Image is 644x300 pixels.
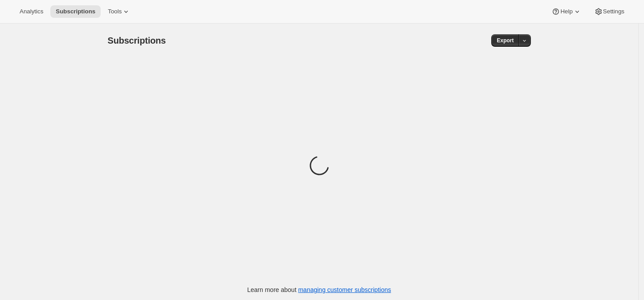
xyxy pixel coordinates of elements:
[247,285,391,294] p: Learn more about
[56,8,95,15] span: Subscriptions
[560,8,572,15] span: Help
[298,286,391,293] a: managing customer subscriptions
[108,36,166,45] span: Subscriptions
[50,5,101,18] button: Subscriptions
[546,5,587,18] button: Help
[497,37,514,44] span: Export
[14,5,49,18] button: Analytics
[589,5,630,18] button: Settings
[102,5,136,18] button: Tools
[491,34,519,47] button: Export
[20,8,43,15] span: Analytics
[108,8,122,15] span: Tools
[603,8,624,15] span: Settings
